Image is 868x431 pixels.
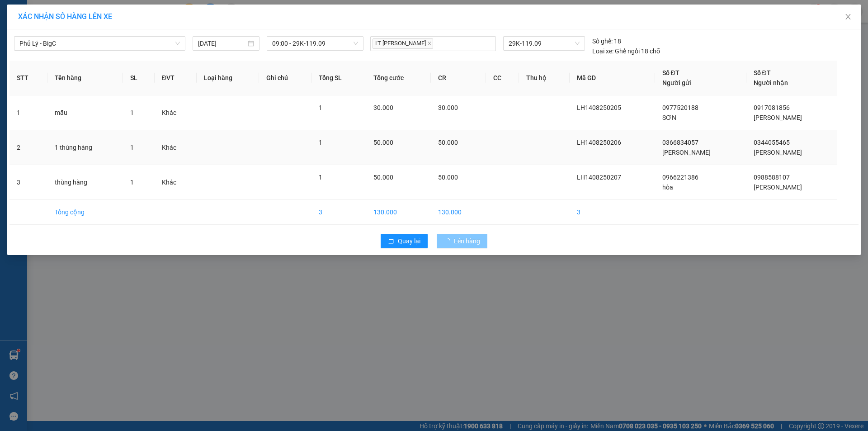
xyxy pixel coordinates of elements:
[754,149,802,156] span: [PERSON_NAME]
[835,5,861,30] button: Close
[754,174,790,181] span: 0988588107
[592,36,621,46] div: 18
[381,234,428,248] button: rollbackQuay lại
[662,104,698,111] span: 0977520188
[319,139,322,146] span: 1
[197,61,259,95] th: Loại hàng
[311,200,366,225] td: 3
[155,95,197,130] td: Khác
[155,130,197,165] td: Khác
[592,46,613,56] span: Loại xe:
[577,104,621,111] span: LH1408250205
[662,139,698,146] span: 0366834057
[18,12,112,21] span: XÁC NHẬN SỐ HÀNG LÊN XE
[366,61,431,95] th: Tổng cước
[319,174,322,181] span: 1
[427,41,432,46] span: close
[662,184,673,191] span: hòa
[754,139,790,146] span: 0344055465
[509,37,579,50] span: 29K-119.09
[19,37,180,50] span: Phủ Lý - BigC
[592,46,660,56] div: Ghế ngồi 18 chỗ
[9,130,47,165] td: 2
[577,174,621,181] span: LH1408250207
[47,200,123,225] td: Tổng cộng
[754,69,771,76] span: Số ĐT
[662,69,679,76] span: Số ĐT
[47,61,123,95] th: Tên hàng
[570,200,655,225] td: 3
[438,139,458,146] span: 50.000
[486,61,519,95] th: CC
[272,37,358,50] span: 09:00 - 29K-119.09
[47,165,123,200] td: thùng hàng
[5,32,10,78] img: logo
[47,95,123,130] td: mẫu
[844,13,852,20] span: close
[259,61,311,95] th: Ghi chú
[130,144,134,151] span: 1
[662,149,711,156] span: [PERSON_NAME]
[519,61,570,95] th: Thu hộ
[373,38,433,49] span: LT [PERSON_NAME]
[662,174,698,181] span: 0966221386
[431,61,486,95] th: CR
[438,104,458,111] span: 30.000
[388,238,394,245] span: rollback
[662,114,676,121] span: SƠN
[373,139,393,146] span: 50.000
[398,236,420,246] span: Quay lại
[366,200,431,225] td: 130.000
[14,39,92,71] span: Chuyển phát nhanh: [GEOGRAPHIC_DATA] - [GEOGRAPHIC_DATA]
[754,104,790,111] span: 0917081856
[155,61,197,95] th: ĐVT
[754,79,788,86] span: Người nhận
[319,104,322,111] span: 1
[754,114,802,121] span: [PERSON_NAME]
[438,174,458,181] span: 50.000
[198,38,246,48] input: 14/08/2025
[437,234,487,248] button: Lên hàng
[94,61,149,70] span: LH1408250206
[754,184,802,191] span: [PERSON_NAME]
[47,130,123,165] td: 1 thùng hàng
[454,236,480,246] span: Lên hàng
[444,238,454,244] span: loading
[577,139,621,146] span: LH1408250206
[592,36,613,46] span: Số ghế:
[570,61,655,95] th: Mã GD
[9,61,47,95] th: STT
[9,165,47,200] td: 3
[9,95,47,130] td: 1
[155,165,197,200] td: Khác
[373,104,393,111] span: 30.000
[373,174,393,181] span: 50.000
[130,179,134,186] span: 1
[16,7,89,37] strong: CÔNG TY TNHH DỊCH VỤ DU LỊCH THỜI ĐẠI
[311,61,366,95] th: Tổng SL
[130,109,134,116] span: 1
[662,79,691,86] span: Người gửi
[431,200,486,225] td: 130.000
[123,61,155,95] th: SL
